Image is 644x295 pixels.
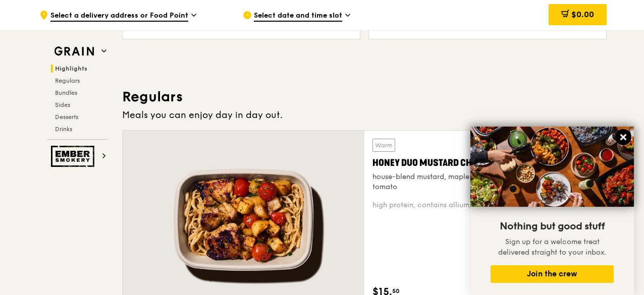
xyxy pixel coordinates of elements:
[55,126,72,133] span: Drinks
[372,139,395,152] div: Warm
[470,127,634,207] img: DSC07876-Edit02-Large.jpeg
[55,89,77,96] span: Bundles
[51,146,97,167] img: Ember Smokery web logo
[50,11,188,22] span: Select a delivery address or Food Point
[498,238,606,257] span: Sign up for a welcome treat delivered straight to your inbox.
[55,113,78,121] span: Desserts
[254,11,342,22] span: Select date and time slot
[55,101,70,108] span: Sides
[491,265,614,283] button: Join the crew
[55,65,87,72] span: Highlights
[303,15,352,31] div: Add
[122,108,607,122] div: Meals you can enjoy day in day out.
[51,42,97,61] img: Grain web logo
[571,10,594,19] span: $0.00
[615,129,631,145] button: Close
[122,88,607,106] h3: Regulars
[550,15,598,31] div: Add
[372,156,598,170] div: Honey Duo Mustard Chicken
[392,287,400,295] span: 50
[372,200,598,210] div: high protein, contains allium, soy, wheat
[55,77,80,84] span: Regulars
[372,172,598,192] div: house-blend mustard, maple soy baked potato, linguine, cherry tomato
[500,220,605,232] span: Nothing but good stuff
